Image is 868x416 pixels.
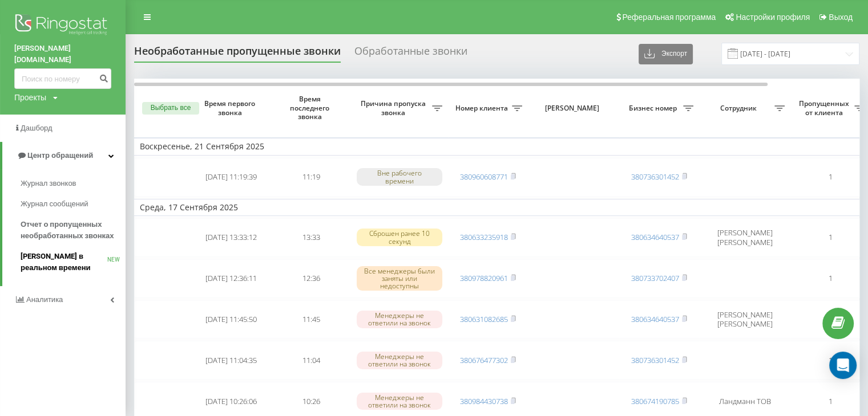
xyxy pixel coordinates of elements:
span: Аналитика [26,295,63,304]
a: 380984430738 [460,396,508,406]
div: Менеджеры не ответили на звонок [357,352,442,369]
a: 380676477302 [460,355,508,365]
td: 12:36 [271,259,351,298]
a: [PERSON_NAME] в реальном времениNEW [21,246,126,278]
img: Ringostat logo [14,11,111,40]
span: Пропущенных от клиента [796,99,854,117]
span: [PERSON_NAME] в реальном времени [21,251,107,274]
a: 380736301452 [631,172,679,182]
span: Журнал сообщений [21,198,88,210]
span: Отчет о пропущенных необработанных звонках [21,219,120,242]
div: Менеджеры не ответили на звонок [357,393,442,410]
td: [PERSON_NAME] [PERSON_NAME] [699,218,790,257]
span: Выход [829,13,853,22]
a: 380631082685 [460,314,508,324]
td: 11:04 [271,341,351,380]
span: Сотрудник [705,104,774,113]
div: Проекты [14,92,46,103]
div: Необработанные пропущенные звонки [134,45,341,63]
span: Дашборд [21,124,53,132]
td: [DATE] 11:04:35 [191,341,271,380]
a: 380633235918 [460,232,508,242]
div: Open Intercom Messenger [829,352,857,379]
a: Журнал сообщений [21,194,126,214]
a: 380978820961 [460,273,508,283]
a: 380634640537 [631,314,679,324]
input: Поиск по номеру [14,68,111,89]
a: 380960608771 [460,172,508,182]
span: Причина пропуска звонка [357,99,432,117]
a: Отчет о пропущенных необработанных звонках [21,214,126,246]
td: [DATE] 11:45:50 [191,300,271,339]
span: Номер клиента [454,104,512,113]
td: 11:45 [271,300,351,339]
div: Сброшен ранее 10 секунд [357,229,442,246]
td: [DATE] 13:33:12 [191,218,271,257]
span: Время первого звонка [200,99,262,117]
button: Экспорт [639,44,693,64]
span: Время последнего звонка [280,95,342,121]
a: 380736301452 [631,355,679,365]
span: Бизнес номер [625,104,683,113]
button: Выбрать все [142,102,199,115]
span: Настройки профиля [736,13,810,22]
span: Центр обращений [27,151,93,160]
td: [DATE] 12:36:11 [191,259,271,298]
div: Вне рабочего времени [357,168,442,185]
td: 13:33 [271,218,351,257]
a: Журнал звонков [21,173,126,194]
span: Реферальная программа [622,13,716,22]
div: Менеджеры не ответили на звонок [357,311,442,328]
td: [PERSON_NAME] [PERSON_NAME] [699,300,790,339]
span: [PERSON_NAME] [538,104,609,113]
a: [PERSON_NAME][DOMAIN_NAME] [14,43,111,66]
td: [DATE] 11:19:39 [191,158,271,197]
td: 11:19 [271,158,351,197]
div: Все менеджеры были заняты или недоступны [357,266,442,291]
a: Центр обращений [2,142,126,169]
span: Журнал звонков [21,178,76,189]
a: 380733702407 [631,273,679,283]
a: 380674190785 [631,396,679,406]
a: 380634640537 [631,232,679,242]
div: Обработанные звонки [354,45,467,63]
